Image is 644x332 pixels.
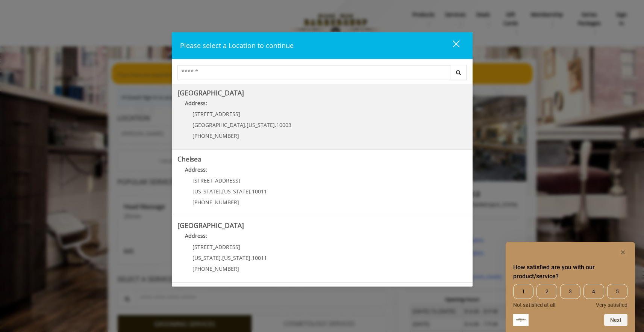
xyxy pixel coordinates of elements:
span: 3 [560,284,580,299]
span: , [221,254,222,261]
button: Next question [604,314,627,326]
span: [US_STATE] [222,254,250,261]
span: , [250,188,252,195]
span: 5 [607,284,627,299]
div: Center Select [177,65,467,84]
span: , [221,188,222,195]
span: [GEOGRAPHIC_DATA] [192,121,245,128]
div: close dialog [444,40,459,51]
span: , [245,121,247,128]
span: Very satisfied [596,302,627,308]
span: Please select a Location to continue [180,41,294,50]
h2: How satisfied are you with our product/service? Select an option from 1 to 5, with 1 being Not sa... [513,263,627,281]
input: Search Center [177,65,450,80]
span: 10011 [252,254,267,261]
span: [US_STATE] [247,121,275,128]
b: Address: [185,100,207,107]
button: Hide survey [618,248,627,257]
i: Search button [454,70,463,75]
div: How satisfied are you with our product/service? Select an option from 1 to 5, with 1 being Not sa... [513,284,627,308]
span: , [250,254,252,261]
span: [US_STATE] [222,188,250,195]
span: 1 [513,284,533,299]
span: 10011 [252,188,267,195]
span: [STREET_ADDRESS] [192,243,240,251]
span: , [275,121,276,128]
span: 10003 [276,121,291,128]
b: [GEOGRAPHIC_DATA] [177,88,244,97]
b: Address: [185,232,207,239]
span: [PHONE_NUMBER] [192,265,239,272]
b: [GEOGRAPHIC_DATA] [177,221,244,230]
span: [PHONE_NUMBER] [192,132,239,139]
b: Chelsea [177,154,202,163]
span: 2 [536,284,557,299]
span: [US_STATE] [192,254,221,261]
span: 4 [583,284,604,299]
span: [US_STATE] [192,188,221,195]
button: close dialog [439,38,464,53]
span: [STREET_ADDRESS] [192,177,240,184]
span: [PHONE_NUMBER] [192,199,239,206]
b: Address: [185,166,207,173]
span: [STREET_ADDRESS] [192,110,240,118]
span: Not satisfied at all [513,302,555,308]
div: How satisfied are you with our product/service? Select an option from 1 to 5, with 1 being Not sa... [513,248,627,326]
